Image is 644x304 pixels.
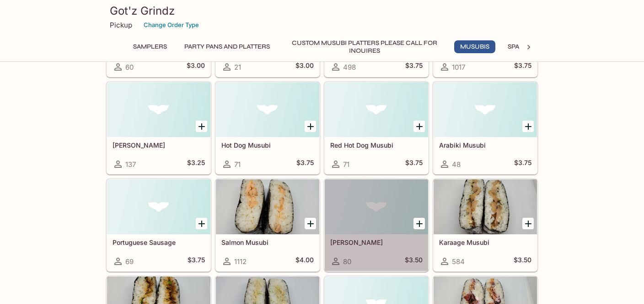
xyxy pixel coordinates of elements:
[234,160,241,169] span: 71
[196,121,207,132] button: Add Natto Musubi
[179,40,275,53] button: Party Pans and Platters
[454,40,495,53] button: Musubis
[514,159,531,170] h5: $3.75
[324,179,429,271] a: [PERSON_NAME]80$3.50
[325,82,428,137] div: Red Hot Dog Musubi
[113,238,205,246] h5: Portuguese Sausage
[216,82,319,137] div: Hot Dog Musubi
[221,141,314,149] h5: Hot Dog Musubi
[330,238,423,246] h5: [PERSON_NAME]
[140,18,203,32] button: Change Order Type
[433,179,537,271] a: Karaage Musubi584$3.50
[305,218,316,229] button: Add Salmon Musubi
[405,159,423,170] h5: $3.75
[196,218,207,229] button: Add Portuguese Sausage
[234,257,247,266] span: 1112
[325,179,428,234] div: Mentaiko Musubi
[413,218,425,229] button: Add Mentaiko Musubi
[503,40,561,53] button: Spam Musubis
[330,141,423,149] h5: Red Hot Dog Musubi
[110,21,132,29] p: Pickup
[110,4,534,18] h3: Got'z Grindz
[434,82,537,137] div: Arabiki Musubi
[125,63,134,72] span: 60
[125,257,134,266] span: 69
[113,141,205,149] h5: [PERSON_NAME]
[522,218,534,229] button: Add Karaage Musubi
[187,159,205,170] h5: $3.25
[439,238,531,246] h5: Karaage Musubi
[305,121,316,132] button: Add Hot Dog Musubi
[452,160,461,169] span: 48
[107,179,210,234] div: Portuguese Sausage
[215,82,320,174] a: Hot Dog Musubi71$3.75
[439,141,531,149] h5: Arabiki Musubi
[282,40,447,53] button: Custom Musubi Platters PLEASE CALL FOR INQUIRES
[221,238,314,246] h5: Salmon Musubi
[405,256,423,267] h5: $3.50
[452,257,465,266] span: 584
[343,63,356,72] span: 498
[215,179,320,271] a: Salmon Musubi1112$4.00
[295,256,314,267] h5: $4.00
[324,82,429,174] a: Red Hot Dog Musubi71$3.75
[405,61,423,72] h5: $3.75
[107,82,210,137] div: Natto Musubi
[295,61,314,72] h5: $3.00
[434,179,537,234] div: Karaage Musubi
[343,257,351,266] span: 80
[296,159,314,170] h5: $3.75
[433,82,537,174] a: Arabiki Musubi48$3.75
[452,63,465,72] span: 1017
[125,160,136,169] span: 137
[188,256,205,267] h5: $3.75
[187,61,205,72] h5: $3.00
[128,40,172,53] button: Samplers
[514,256,531,267] h5: $3.50
[234,63,241,72] span: 21
[107,179,211,271] a: Portuguese Sausage69$3.75
[413,121,425,132] button: Add Red Hot Dog Musubi
[107,82,211,174] a: [PERSON_NAME]137$3.25
[216,179,319,234] div: Salmon Musubi
[514,61,531,72] h5: $3.75
[522,121,534,132] button: Add Arabiki Musubi
[343,160,349,169] span: 71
